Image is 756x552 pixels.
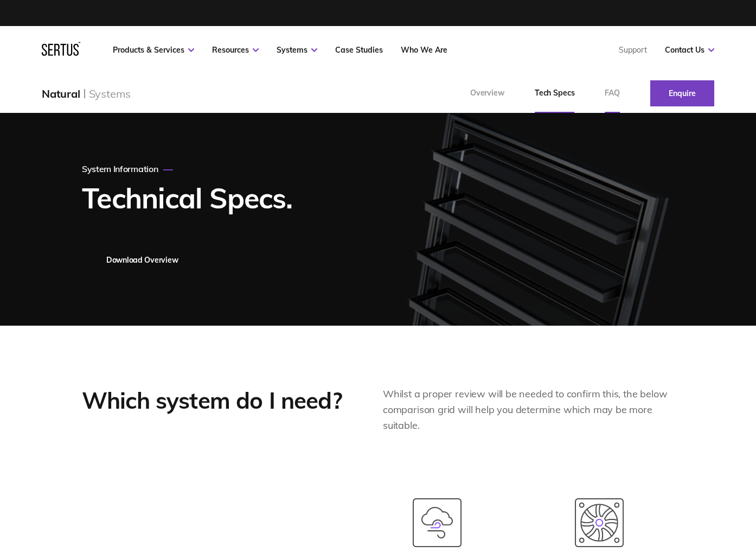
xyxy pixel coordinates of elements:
[82,182,292,213] h1: Technical Specs.
[82,163,173,174] div: System Information
[619,45,647,55] a: Support
[455,74,520,113] a: Overview
[82,386,350,415] h2: Which system do I need?
[212,45,259,55] a: Resources
[590,74,635,113] a: FAQ
[277,45,317,55] a: Systems
[42,87,80,100] div: Natural
[113,45,194,55] a: Products & Services
[89,87,131,100] div: Systems
[401,45,447,55] a: Who We Are
[650,80,714,106] a: Enquire
[665,45,714,55] a: Contact Us
[335,45,383,55] a: Case Studies
[82,245,202,275] button: Download Overview
[383,386,674,433] div: Whilst a proper review will be needed to confirm this, the below comparison grid will help you de...
[702,500,756,552] iframe: Chat Widget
